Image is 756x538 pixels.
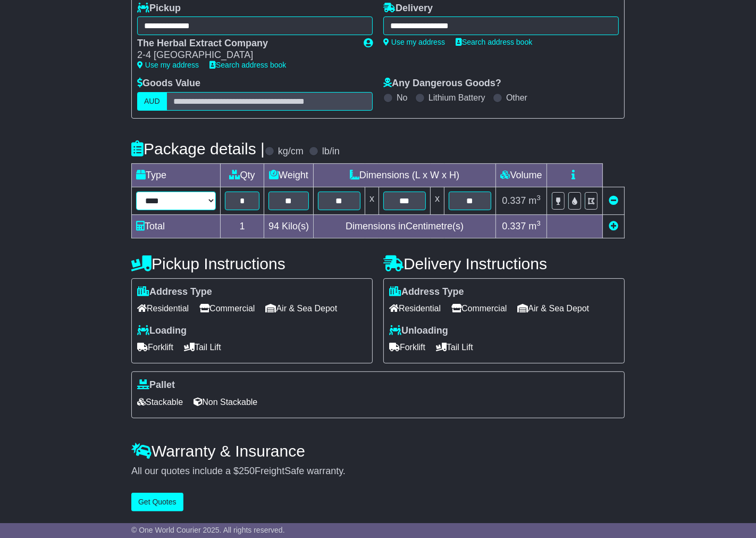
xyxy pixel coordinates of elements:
[397,93,407,103] label: No
[221,163,264,187] td: Qty
[389,339,425,355] span: Forklift
[137,92,167,111] label: AUD
[137,78,200,89] label: Goods Value
[131,466,625,477] div: All our quotes include a $ FreightSafe warranty.
[194,394,257,410] span: Non Stackable
[199,300,255,317] span: Commercial
[264,163,314,187] td: Weight
[536,194,541,202] sup: 3
[383,255,625,272] h4: Delivery Instructions
[239,466,255,476] span: 250
[609,221,618,231] a: Add new item
[137,300,189,317] span: Residential
[429,93,485,103] label: Lithium Battery
[528,195,541,206] span: m
[209,61,286,69] a: Search address book
[137,286,212,298] label: Address Type
[137,394,183,410] span: Stackable
[137,339,173,355] span: Forklift
[131,140,265,158] h4: Package details |
[137,325,187,337] label: Loading
[389,300,441,317] span: Residential
[137,38,353,49] div: The Herbal Extract Company
[137,61,199,69] a: Use my address
[536,219,541,227] sup: 3
[502,221,526,231] span: 0.337
[502,195,526,206] span: 0.337
[314,163,496,187] td: Dimensions (L x W x H)
[609,195,618,206] a: Remove this item
[266,300,338,317] span: Air & Sea Depot
[389,286,464,298] label: Address Type
[132,214,221,238] td: Total
[496,163,547,187] td: Volume
[322,146,340,158] label: lb/in
[264,214,314,238] td: Kilo(s)
[436,339,473,355] span: Tail Lift
[137,3,181,14] label: Pickup
[506,93,527,103] label: Other
[314,214,496,238] td: Dimensions in Centimetre(s)
[528,221,541,231] span: m
[278,146,304,158] label: kg/cm
[383,78,501,89] label: Any Dangerous Goods?
[131,255,373,272] h4: Pickup Instructions
[456,38,532,46] a: Search address book
[132,163,221,187] td: Type
[131,526,285,534] span: © One World Courier 2025. All rights reserved.
[389,325,448,337] label: Unloading
[365,187,379,214] td: x
[431,187,444,214] td: x
[383,3,433,14] label: Delivery
[451,300,507,317] span: Commercial
[131,442,625,460] h4: Warranty & Insurance
[131,493,183,511] button: Get Quotes
[383,38,445,46] a: Use my address
[184,339,221,355] span: Tail Lift
[221,214,264,238] td: 1
[137,379,175,391] label: Pallet
[518,300,590,317] span: Air & Sea Depot
[137,49,353,61] div: 2-4 [GEOGRAPHIC_DATA]
[268,221,279,231] span: 94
